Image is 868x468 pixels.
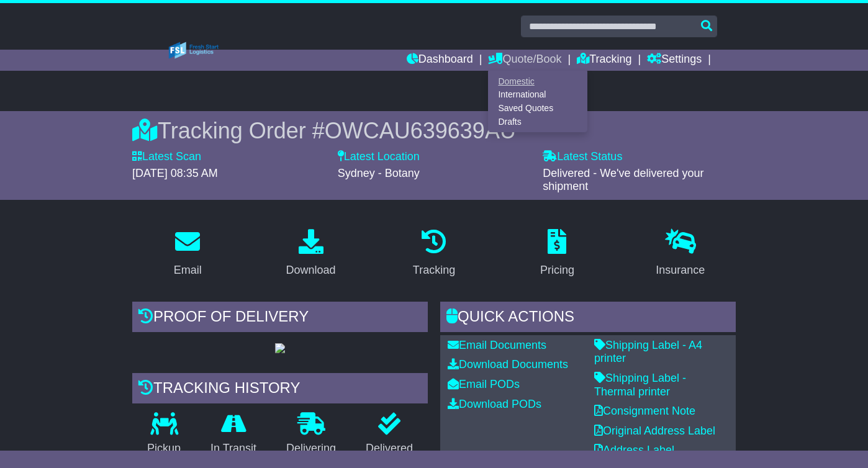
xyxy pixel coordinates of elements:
[489,74,587,88] a: Domestic
[488,71,587,132] div: Quote/Book
[351,442,428,456] p: Delivered
[577,50,631,71] a: Tracking
[594,339,702,365] a: Shipping Label - A4 printer
[132,302,428,335] div: Proof of Delivery
[174,262,202,279] div: Email
[132,150,201,164] label: Latest Scan
[132,167,218,179] span: [DATE] 08:35 AM
[489,102,587,115] a: Saved Quotes
[448,398,541,410] a: Download PODs
[271,442,351,456] p: Delivering
[532,225,582,283] a: Pricing
[132,442,196,456] p: Pickup
[488,50,561,71] a: Quote/Book
[489,88,587,102] a: International
[338,167,420,179] span: Sydney - Botany
[132,117,736,144] div: Tracking Order #
[132,373,428,407] div: Tracking history
[489,115,587,128] a: Drafts
[413,262,455,279] div: Tracking
[648,225,713,283] a: Insurance
[275,343,285,353] img: GetPodImage
[325,118,516,143] span: OWCAU639639AU
[448,339,546,351] a: Email Documents
[166,225,210,283] a: Email
[448,378,520,390] a: Email PODs
[405,225,463,283] a: Tracking
[594,405,695,417] a: Consignment Note
[543,167,703,193] span: Delivered - We've delivered your shipment
[407,50,473,71] a: Dashboard
[656,262,705,279] div: Insurance
[543,150,622,164] label: Latest Status
[440,302,736,335] div: Quick Actions
[594,425,715,437] a: Original Address Label
[540,262,574,279] div: Pricing
[286,262,336,279] div: Download
[594,372,686,398] a: Shipping Label - Thermal printer
[594,444,674,456] a: Address Label
[338,150,420,164] label: Latest Location
[448,358,568,371] a: Download Documents
[278,225,344,283] a: Download
[647,50,702,71] a: Settings
[196,442,271,456] p: In Transit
